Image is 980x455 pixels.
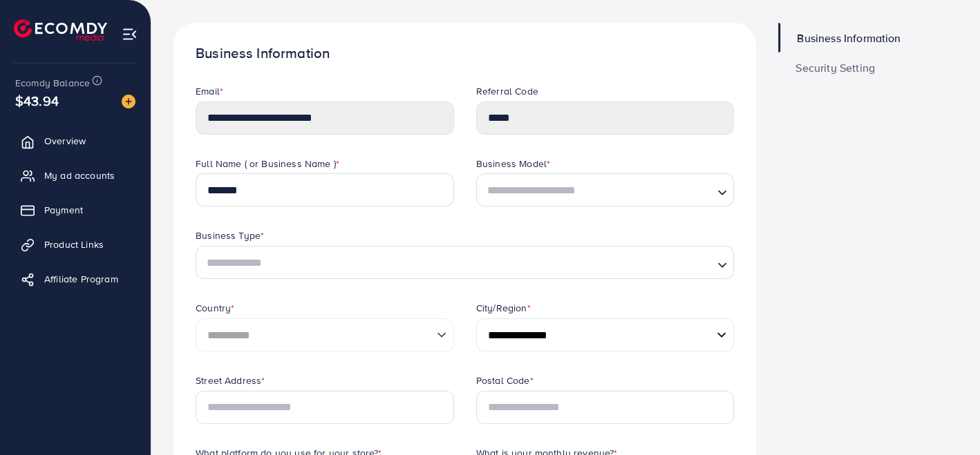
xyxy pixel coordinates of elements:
label: Email [196,84,223,98]
label: City/Region [476,301,531,315]
a: Affiliate Program [10,265,140,293]
div: Search for option [196,246,734,279]
span: Ecomdy Balance [15,76,90,90]
span: Business Information [797,32,901,43]
span: $43.94 [15,90,59,110]
span: Affiliate Program [44,272,118,286]
span: My ad accounts [44,168,115,182]
img: logo [14,19,107,41]
a: Product Links [10,231,140,258]
input: Search for option [482,180,713,202]
label: Full Name ( or Business Name ) [196,157,339,171]
h1: Business Information [196,45,734,62]
label: Country [196,301,234,315]
input: Search for option [202,253,712,274]
img: image [122,95,135,108]
label: Postal Code [476,374,534,387]
label: Street Address [196,374,265,387]
label: Referral Code [476,84,538,98]
img: menu [122,26,138,42]
label: Business Type [196,229,264,242]
span: Security Setting [795,62,875,73]
span: Product Links [44,238,104,251]
iframe: Chat [921,393,970,445]
a: Overview [10,127,140,155]
span: Overview [44,134,86,148]
div: Search for option [476,173,735,206]
span: Payment [44,203,83,217]
label: Business Model [476,157,550,171]
a: Payment [10,196,140,224]
a: My ad accounts [10,162,140,189]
